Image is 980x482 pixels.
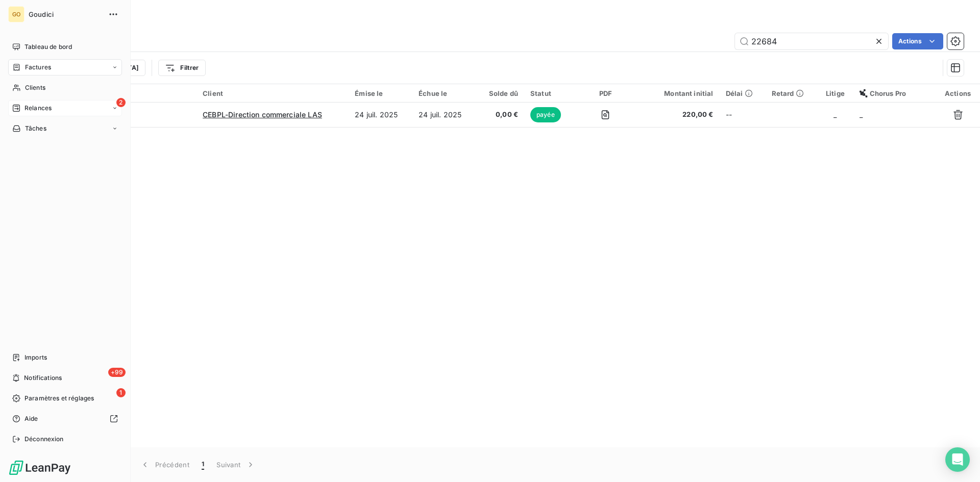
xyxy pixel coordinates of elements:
div: PDF [583,89,628,97]
div: Statut [530,89,571,97]
div: Client [203,89,342,97]
a: 1Paramètres et réglages [8,390,122,407]
button: Filtrer [158,60,205,76]
div: Échue le [419,89,470,97]
span: payée [530,107,561,122]
button: 1 [195,454,210,475]
div: Émise le [355,89,406,97]
a: Factures [8,59,122,75]
td: -- [720,103,766,127]
span: Tâches [25,124,46,133]
td: 24 juil. 2025 [349,103,412,127]
a: Tableau de bord [8,39,122,55]
button: Actions [892,33,943,49]
span: 2 [116,98,126,107]
span: Déconnexion [24,435,64,444]
span: 0,00 € [482,110,518,120]
div: Délai [726,89,759,97]
span: 220,00 € [641,110,714,120]
span: _ [834,110,837,119]
span: 1 [116,388,126,397]
div: GO [8,6,24,22]
span: Relances [24,104,52,113]
div: Open Intercom Messenger [945,447,970,472]
span: Aide [24,414,38,423]
span: _ [860,110,863,119]
td: 24 juil. 2025 [412,103,476,127]
a: Aide [8,411,122,427]
span: Clients [25,83,45,92]
span: Tableau de bord [24,42,72,52]
div: Chorus Pro [860,89,929,97]
a: Tâches [8,120,122,137]
a: 2Relances [8,100,122,116]
span: Factures [25,63,51,72]
span: CEBPL-Direction commerciale LAS [203,110,322,119]
div: Litige [823,89,847,97]
div: Actions [942,89,974,97]
button: Précédent [134,454,195,475]
div: Retard [772,89,812,97]
div: Solde dû [482,89,518,97]
input: Rechercher [735,33,888,49]
span: Paramètres et réglages [24,394,94,403]
img: Logo LeanPay [8,460,71,476]
span: Goudici [29,10,102,18]
span: Notifications [24,373,62,383]
button: Suivant [210,454,262,475]
a: Imports [8,349,122,366]
a: Clients [8,80,122,96]
div: Montant initial [641,89,714,97]
span: Imports [24,353,47,362]
span: +99 [108,368,126,377]
span: 1 [202,460,204,470]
